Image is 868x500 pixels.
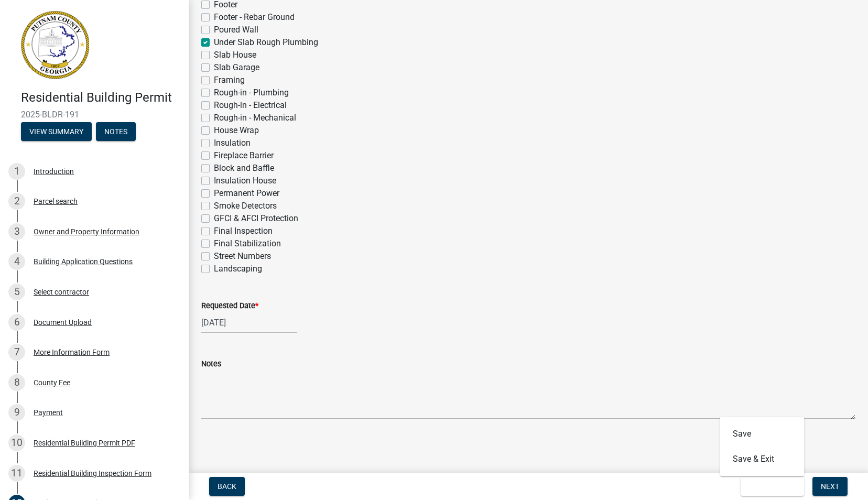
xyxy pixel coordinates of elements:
div: Parcel search [34,198,78,205]
label: Final Inspection [214,225,273,237]
div: 3 [8,223,25,240]
label: Notes [201,361,221,368]
div: Introduction [34,168,74,175]
img: Putnam County, Georgia [21,11,89,79]
label: Final Stabilization [214,237,281,250]
button: Save [720,421,804,447]
div: 6 [8,314,25,331]
wm-modal-confirm: Summary [21,128,92,136]
button: Notes [96,122,136,141]
span: Back [218,482,236,491]
div: Residential Building Permit PDF [34,439,135,447]
label: Permanent Power [214,187,279,200]
div: 9 [8,404,25,421]
div: 2 [8,193,25,210]
label: Slab House [214,49,256,61]
div: 10 [8,434,25,451]
label: Insulation [214,137,251,149]
div: 1 [8,163,25,180]
div: 11 [8,465,25,482]
div: 4 [8,253,25,270]
label: Footer - Rebar Ground [214,11,295,24]
button: Next [812,477,848,496]
div: 7 [8,344,25,361]
label: House Wrap [214,124,259,137]
label: Under Slab Rough Plumbing [214,36,318,49]
div: Owner and Property Information [34,228,139,235]
label: Requested Date [201,302,258,310]
label: GFCI & AFCI Protection [214,212,298,225]
span: Next [821,482,839,491]
button: Back [209,477,245,496]
div: 8 [8,374,25,391]
span: Save & Exit [749,482,789,491]
label: Framing [214,74,245,86]
label: Rough-in - Electrical [214,99,287,112]
div: Payment [34,409,63,416]
label: Block and Baffle [214,162,274,175]
h4: Residential Building Permit [21,90,180,105]
div: More Information Form [34,349,110,356]
label: Slab Garage [214,61,259,74]
div: Save & Exit [720,417,804,476]
label: Street Numbers [214,250,271,263]
div: Select contractor [34,288,89,296]
input: mm/dd/yyyy [201,312,297,333]
wm-modal-confirm: Notes [96,128,136,136]
div: 5 [8,284,25,300]
label: Landscaping [214,263,262,275]
div: Residential Building Inspection Form [34,470,151,477]
div: County Fee [34,379,70,386]
span: 2025-BLDR-191 [21,110,168,119]
button: Save & Exit [720,447,804,472]
div: Building Application Questions [34,258,133,265]
button: Save & Exit [741,477,804,496]
label: Poured Wall [214,24,258,36]
label: Smoke Detectors [214,200,277,212]
div: Document Upload [34,319,92,326]
label: Rough-in - Plumbing [214,86,289,99]
label: Insulation House [214,175,276,187]
button: View Summary [21,122,92,141]
label: Rough-in - Mechanical [214,112,296,124]
label: Fireplace Barrier [214,149,274,162]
